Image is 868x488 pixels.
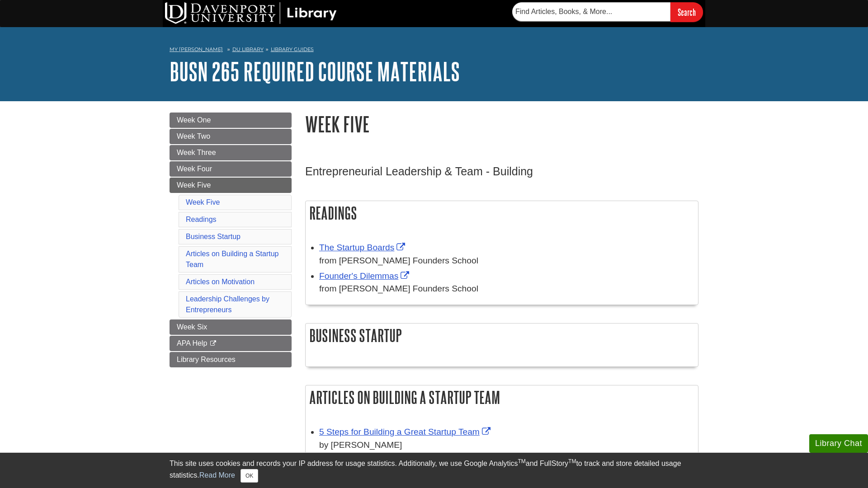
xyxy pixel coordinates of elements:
a: Week Five [186,198,220,206]
button: Library Chat [809,434,868,453]
a: My [PERSON_NAME] [170,46,223,53]
div: from [PERSON_NAME] Founders School [319,254,693,267]
form: Searches DU Library's articles, books, and more [512,2,703,22]
div: Guide Page Menu [170,113,292,367]
h2: Business Startup [306,324,698,347]
a: Week Three [170,145,292,160]
div: by [PERSON_NAME] [319,439,693,452]
a: DU Library [232,46,264,52]
span: Week Four [177,165,212,173]
sup: TM [518,458,525,465]
div: from [PERSON_NAME] Founders School [319,282,693,296]
a: APA Help [170,336,292,351]
i: This link opens in a new window [209,341,217,347]
a: Week Four [170,161,292,177]
h3: Entrepreneurial Leadership & Team - Building [305,165,698,178]
h2: Articles on Building a Startup Team [306,385,698,409]
span: Week Five [177,181,211,189]
input: Search [670,2,703,22]
img: DU Library [165,2,337,24]
div: This site uses cookies and records your IP address for usage statistics. Additionally, we use Goo... [170,458,698,483]
a: Articles on Motivation [186,278,255,286]
input: Find Articles, Books, & More... [512,2,670,21]
a: Week Five [170,178,292,193]
span: Week Three [177,149,216,156]
span: Week Six [177,323,207,331]
span: Week One [177,116,211,124]
button: Close [241,469,258,483]
span: APA Help [177,339,207,347]
a: BUSN 265 Required Course Materials [170,57,460,85]
a: Library Resources [170,352,292,367]
a: Link opens in new window [319,271,411,281]
a: Read More [199,471,235,479]
a: Week Six [170,319,292,335]
a: Link opens in new window [319,427,493,436]
a: Library Guides [271,46,314,52]
a: Business Startup [186,233,241,240]
span: Week Two [177,132,210,140]
a: Articles on Building a Startup Team [186,250,278,268]
h2: Readings [306,201,698,225]
a: Link opens in new window [319,243,407,252]
sup: TM [568,458,576,465]
a: Leadership Challenges by Entrepreneurs [186,295,269,314]
h1: Week Five [305,113,698,136]
a: Readings [186,216,217,223]
a: Week One [170,113,292,128]
nav: breadcrumb [170,43,698,58]
a: Week Two [170,129,292,144]
span: Library Resources [177,356,236,363]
